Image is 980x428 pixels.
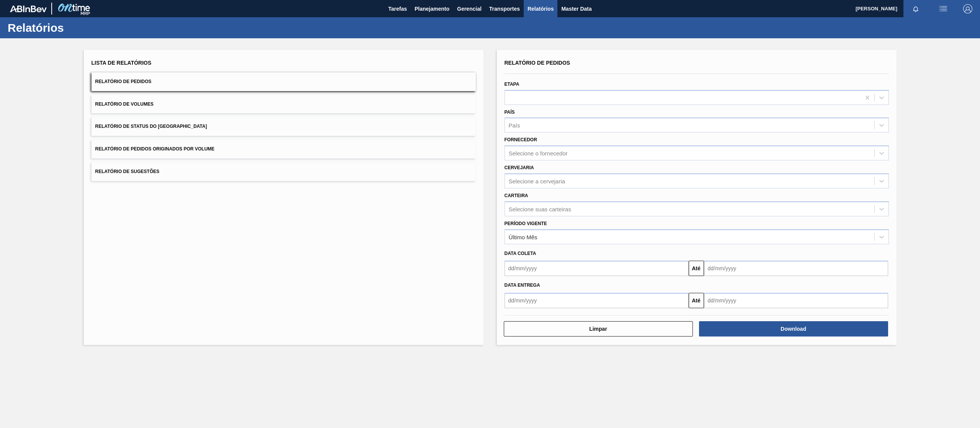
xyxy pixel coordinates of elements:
[505,137,537,142] label: Fornecedor
[8,23,144,32] h1: Relatórios
[509,234,537,240] div: Último Mês
[91,60,152,66] span: Lista de Relatórios
[689,261,704,276] button: Até
[505,60,570,66] span: Relatório de Pedidos
[704,261,888,276] input: dd/mm/yyyy
[505,251,536,256] span: Data coleta
[505,165,534,170] label: Cervejaria
[95,79,152,84] span: Relatório de Pedidos
[489,4,520,13] span: Transportes
[509,178,565,184] div: Selecione a cervejaria
[95,101,154,107] span: Relatório de Volumes
[528,4,554,13] span: Relatórios
[505,293,689,308] input: dd/mm/yyyy
[505,109,515,115] label: País
[457,4,482,13] span: Gerencial
[699,321,888,337] button: Download
[963,4,972,13] img: Logout
[903,3,928,14] button: Notificações
[95,124,207,129] span: Relatório de Status do [GEOGRAPHIC_DATA]
[388,4,407,13] span: Tarefas
[504,321,693,337] button: Limpar
[505,261,689,276] input: dd/mm/yyyy
[505,82,519,87] label: Etapa
[509,150,568,157] div: Selecione o fornecedor
[91,117,476,136] button: Relatório de Status do [GEOGRAPHIC_DATA]
[509,122,520,129] div: País
[689,293,704,308] button: Até
[91,140,476,158] button: Relatório de Pedidos Originados por Volume
[95,169,160,174] span: Relatório de Sugestões
[10,5,47,12] img: TNhmsLtSVTkK8tSr43FrP2fwEKptu5GPRR3wAAAABJRU5ErkJggg==
[95,146,215,152] span: Relatório de Pedidos Originados por Volume
[704,293,888,308] input: dd/mm/yyyy
[415,4,449,13] span: Planejamento
[91,162,476,181] button: Relatório de Sugestões
[91,72,476,91] button: Relatório de Pedidos
[561,4,591,13] span: Master Data
[939,4,948,13] img: userActions
[505,221,547,226] label: Período Vigente
[509,206,571,212] div: Selecione suas carteiras
[505,283,540,288] span: Data entrega
[91,95,476,114] button: Relatório de Volumes
[505,193,528,198] label: Carteira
